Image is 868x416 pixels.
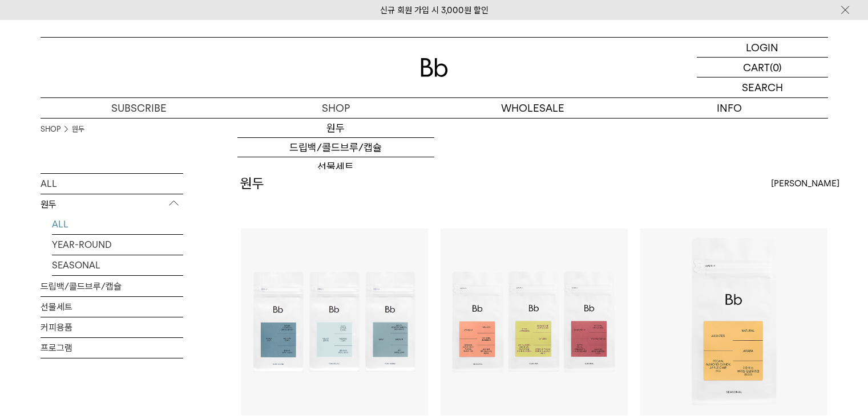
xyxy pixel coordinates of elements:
[237,98,434,118] a: SHOP
[41,124,60,135] a: SHOP
[41,317,183,337] a: 커피용품
[631,98,828,118] p: INFO
[421,58,448,77] img: 로고
[697,58,828,78] a: CART (0)
[697,38,828,58] a: LOGIN
[72,124,84,135] a: 원두
[237,157,434,177] a: 선물세트
[240,174,264,193] h2: 원두
[237,138,434,157] a: 드립백/콜드브루/캡슐
[771,177,839,190] span: [PERSON_NAME]
[41,297,183,317] a: 선물세트
[742,78,783,97] p: SEARCH
[52,214,183,234] a: ALL
[41,174,183,194] a: ALL
[743,58,770,77] p: CART
[241,229,428,415] img: 블렌드 커피 3종 (각 200g x3)
[41,98,237,118] a: SUBSCRIBE
[434,98,631,118] p: WHOLESALE
[441,229,628,415] img: 8월의 커피 3종 (각 200g x3)
[41,276,183,296] a: 드립백/콜드브루/캡슐
[41,194,183,215] p: 원두
[746,38,778,57] p: LOGIN
[770,58,782,77] p: (0)
[52,255,183,275] a: SEASONAL
[237,119,434,138] a: 원두
[640,229,827,415] img: 브라질 아란치스
[52,235,183,255] a: YEAR-ROUND
[380,5,488,15] a: 신규 회원 가입 시 3,000원 할인
[41,338,183,358] a: 프로그램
